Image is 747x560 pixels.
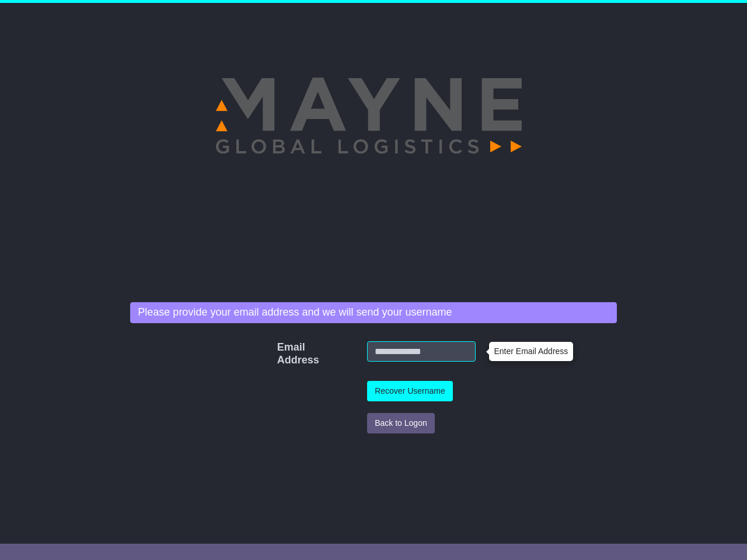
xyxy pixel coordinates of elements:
[130,302,616,323] div: Please provide your email address and we will send your username
[490,342,573,360] div: Enter Email Address
[211,66,536,165] img: Mayne Global Logistics
[271,341,292,366] label: Email Address
[367,413,435,433] button: Back to Logon
[367,381,453,401] button: Recover Username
